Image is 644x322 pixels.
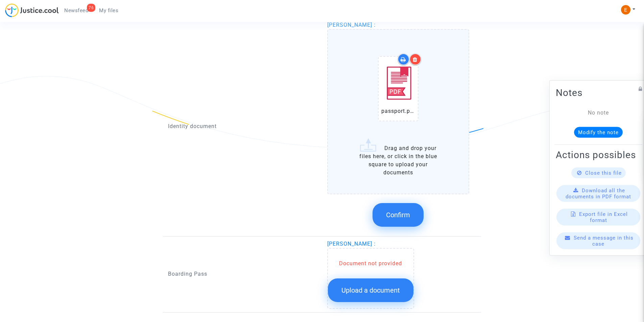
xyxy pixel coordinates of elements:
[585,170,622,176] span: Close this file
[328,278,413,302] button: Upload a document
[59,5,94,16] a: 76Newsfeed
[94,5,124,16] a: My files
[556,149,641,160] h2: Actions possibles
[373,203,424,227] button: Confirm
[386,211,410,219] span: Confirm
[5,3,59,17] img: jc-logo.svg
[328,259,413,268] div: Document not provided
[168,122,317,130] p: Identity document
[574,127,623,138] button: Modify the note
[341,286,400,294] span: Upload a document
[566,187,631,199] span: Download all the documents in PDF format
[327,241,376,247] span: [PERSON_NAME] :
[556,86,641,98] h2: Notes
[579,211,628,223] span: Export file in Excel format
[574,234,634,247] span: Send a message in this case
[566,108,631,117] div: No note
[64,7,88,14] span: Newsfeed
[99,7,118,14] span: My files
[168,270,317,278] p: Boarding Pass
[621,5,630,15] img: ACg8ocIeiFvHKe4dA5oeRFd_CiCnuxWUEc1A2wYhRJE3TTWt=s96-c
[327,22,376,28] span: [PERSON_NAME] :
[87,4,95,12] div: 76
